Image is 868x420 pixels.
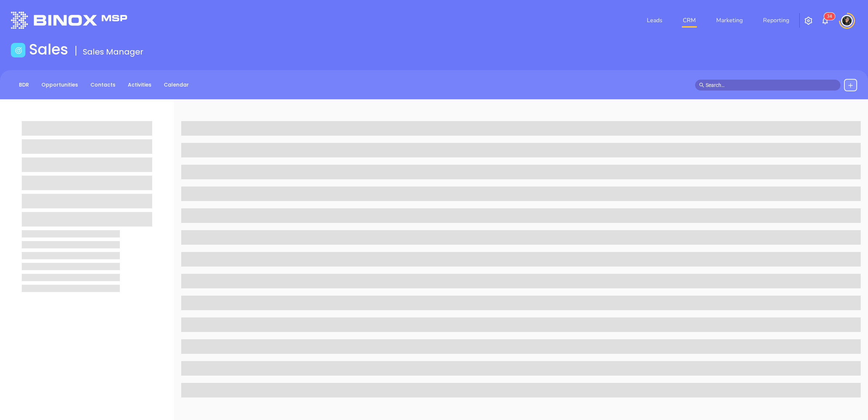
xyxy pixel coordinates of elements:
[841,15,853,27] img: user
[706,81,836,89] input: Search…
[699,83,704,88] span: search
[86,79,120,91] a: Contacts
[680,13,699,28] a: CRM
[824,13,835,20] sup: 34
[830,14,832,19] span: 4
[159,79,193,91] a: Calendar
[713,13,746,28] a: Marketing
[804,16,813,25] img: iconSetting
[827,14,830,19] span: 3
[83,46,143,57] span: Sales Manager
[644,13,665,28] a: Leads
[37,79,82,91] a: Opportunities
[123,79,156,91] a: Activities
[760,13,792,28] a: Reporting
[11,12,127,29] img: logo
[15,79,33,91] a: BDR
[29,41,68,58] h1: Sales
[821,16,830,25] img: iconNotification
